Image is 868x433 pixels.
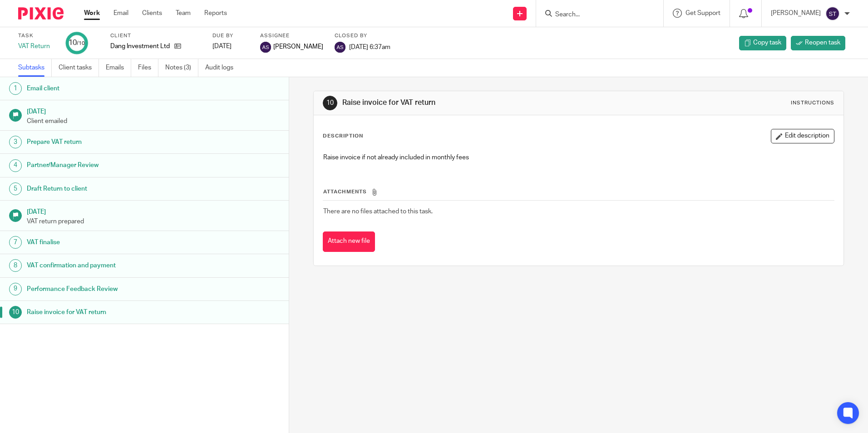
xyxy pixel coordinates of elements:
a: Copy task [739,36,786,50]
div: [DATE] [212,42,249,51]
label: Due by [212,32,249,39]
span: Get Support [686,10,720,16]
input: Search [554,11,636,19]
a: Clients [142,9,162,18]
div: VAT Return [18,42,54,51]
h1: VAT confirmation and payment [27,259,196,272]
div: 3 [9,136,22,148]
h1: [DATE] [27,205,280,216]
a: Notes (3) [165,59,198,77]
div: 8 [9,259,22,272]
label: Assignee [260,32,323,39]
div: 10 [9,306,22,319]
a: Email [113,9,128,18]
h1: Email client [27,82,196,95]
div: 5 [9,182,22,195]
a: Client tasks [59,59,99,77]
h1: Partner/Manager Review [27,158,196,172]
img: svg%3E [260,42,271,53]
a: Emails [106,59,131,77]
span: Attachments [323,189,367,194]
div: 4 [9,159,22,172]
p: VAT return prepared [27,217,280,226]
p: Raise invoice if not already included in monthly fees [323,153,833,162]
a: Audit logs [205,59,240,77]
span: Reopen task [805,38,840,47]
h1: VAT finalise [27,236,196,249]
img: Pixie [18,7,64,20]
button: Attach new file [323,231,375,252]
h1: Raise invoice for VAT return [342,98,598,108]
button: Edit description [771,129,834,143]
span: Copy task [753,38,781,47]
a: Team [176,9,191,18]
div: 10 [323,96,337,110]
div: 10 [69,38,85,48]
img: svg%3E [825,6,840,21]
a: Subtasks [18,59,52,77]
small: /10 [77,41,85,46]
p: Description [323,133,363,140]
div: 1 [9,82,22,95]
h1: Performance Feedback Review [27,282,196,296]
span: [DATE] 6:37am [349,44,390,50]
a: Work [84,9,100,18]
h1: Raise invoice for VAT return [27,305,196,319]
h1: Draft Return to client [27,182,196,196]
h1: Prepare VAT return [27,135,196,149]
a: Reopen task [791,36,845,50]
div: 9 [9,283,22,295]
div: 7 [9,236,22,249]
h1: [DATE] [27,105,280,116]
a: Reports [204,9,227,18]
p: Dang Investment Ltd [110,42,170,51]
label: Task [18,32,54,39]
a: Files [138,59,158,77]
span: There are no files attached to this task. [323,208,433,215]
p: [PERSON_NAME] [771,9,821,18]
div: Instructions [791,99,834,107]
label: Closed by [335,32,390,39]
span: [PERSON_NAME] [273,42,323,51]
p: Client emailed [27,117,280,126]
img: svg%3E [335,42,345,53]
label: Client [110,32,201,39]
